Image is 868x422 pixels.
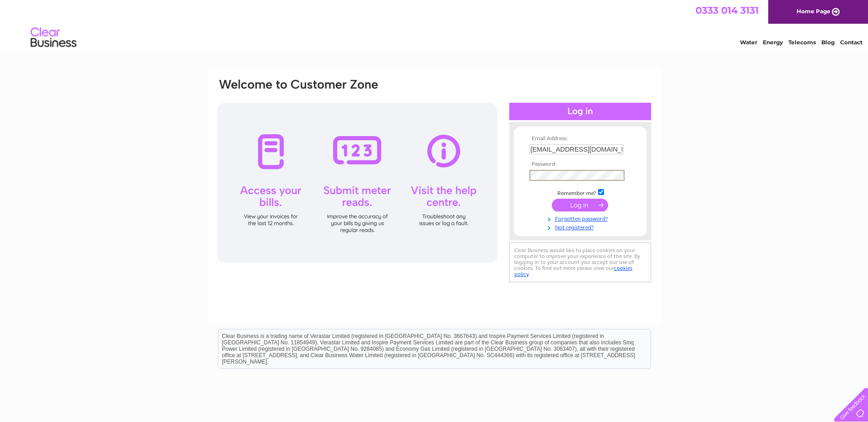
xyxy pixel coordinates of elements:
td: Remember me? [527,188,633,197]
a: cookies policy [514,265,632,277]
a: Water [740,39,757,46]
th: Email Address: [527,136,633,142]
input: Submit [552,199,608,211]
a: Energy [763,39,783,46]
th: Password: [527,161,633,168]
a: Telecoms [788,39,816,46]
div: Clear Business is a trading name of Verastar Limited (registered in [GEOGRAPHIC_DATA] No. 3667643... [218,5,651,44]
a: Forgotten password? [529,214,633,222]
img: logo.png [30,24,77,52]
div: Clear Business would like to place cookies on your computer to improve your experience of the sit... [509,243,651,282]
a: Contact [840,39,863,46]
a: 0333 014 3131 [695,5,759,16]
a: Blog [821,39,835,46]
a: Not registered? [529,222,633,231]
